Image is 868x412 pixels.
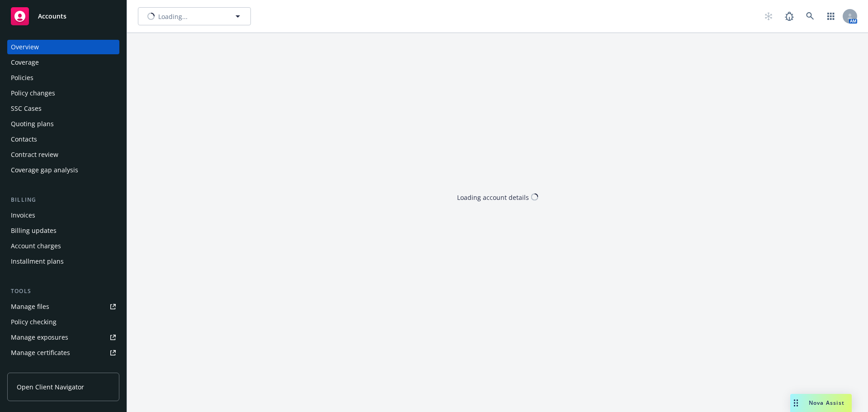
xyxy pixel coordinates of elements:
[11,71,33,85] div: Policies
[7,195,119,204] div: Billing
[7,163,119,177] a: Coverage gap analysis
[11,55,39,70] div: Coverage
[790,394,802,412] div: Drag to move
[7,55,119,70] a: Coverage
[7,299,119,314] a: Manage files
[11,315,57,329] div: Policy checking
[11,86,55,100] div: Policy changes
[7,208,119,223] a: Invoices
[11,254,64,269] div: Installment plans
[7,254,119,269] a: Installment plans
[809,399,844,407] span: Nova Assist
[11,330,68,345] div: Manage exposures
[7,223,119,238] a: Billing updates
[7,71,119,85] a: Policies
[7,101,119,116] a: SSC Cases
[38,13,66,20] span: Accounts
[7,287,119,296] div: Tools
[11,163,78,177] div: Coverage gap analysis
[17,382,84,392] span: Open Client Navigator
[158,12,188,21] span: Loading...
[11,361,57,375] div: Manage claims
[11,223,57,238] div: Billing updates
[7,330,119,345] a: Manage exposures
[7,315,119,329] a: Policy checking
[7,4,119,29] a: Accounts
[11,117,54,131] div: Quoting plans
[7,147,119,162] a: Contract review
[11,40,39,54] div: Overview
[11,132,37,147] div: Contacts
[7,132,119,147] a: Contacts
[11,101,42,116] div: SSC Cases
[7,361,119,375] a: Manage claims
[7,86,119,100] a: Policy changes
[7,239,119,253] a: Account charges
[11,239,61,253] div: Account charges
[780,7,798,25] a: Report a Bug
[822,7,840,25] a: Switch app
[759,7,778,25] a: Start snowing
[11,208,35,223] div: Invoices
[801,7,819,25] a: Search
[457,192,529,202] div: Loading account details
[11,346,70,360] div: Manage certificates
[11,147,58,162] div: Contract review
[138,7,251,25] button: Loading...
[7,40,119,54] a: Overview
[790,394,852,412] button: Nova Assist
[7,346,119,360] a: Manage certificates
[11,299,49,314] div: Manage files
[7,117,119,131] a: Quoting plans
